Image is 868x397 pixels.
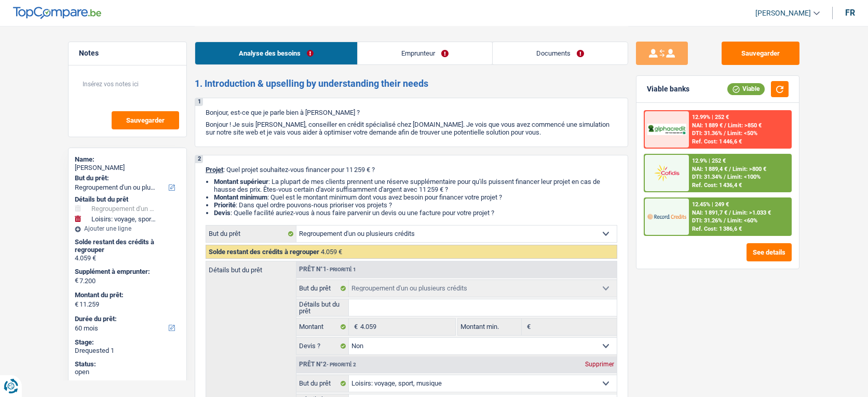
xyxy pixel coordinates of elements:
[206,109,617,116] p: Bonjour, est-ce que je parle bien à [PERSON_NAME] ?
[358,42,492,64] a: Emprunteur
[747,5,820,22] a: [PERSON_NAME]
[724,122,726,129] span: /
[214,178,617,193] li: : La plupart de mes clients prennent une réserve supplémentaire pour qu'ils puissent financer leu...
[206,226,296,242] label: But du prêt
[195,98,203,106] div: 1
[75,291,178,299] label: Montant du prêt:
[296,338,349,354] label: Devis ?
[296,361,359,368] div: Prêt n°2
[195,155,203,163] div: 2
[647,163,686,182] img: Cofidis
[327,362,356,367] span: - Priorité 2
[112,111,179,129] button: Sauvegarder
[214,193,267,201] strong: Montant minimum
[727,217,757,224] span: Limit: <60%
[692,166,727,173] span: NAI: 1 889,4 €
[692,201,729,208] div: 12.45% | 249 €
[692,157,726,164] div: 12.9% | 252 €
[692,114,729,121] div: 12.99% | 252 €
[75,360,180,368] div: Status:
[692,130,722,137] span: DTI: 31.36%
[321,248,342,256] span: 4.059 €
[75,254,180,262] div: 4.059 €
[724,130,726,137] span: /
[75,347,180,355] div: Drequested 1
[692,174,722,180] span: DTI: 31.34%
[582,361,617,367] div: Supprimer
[79,49,176,58] h5: Notes
[13,7,101,19] img: TopCompare Logo
[733,209,771,216] span: Limit: >1.033 €
[845,8,855,18] div: fr
[126,117,165,124] span: Sauvegarder
[75,300,78,309] span: €
[727,174,761,180] span: Limit: <100%
[458,319,521,335] label: Montant min.
[75,338,180,347] div: Stage:
[214,209,617,217] li: : Quelle facilité auriez-vous à nous faire parvenir un devis ou une facture pour votre projet ?
[296,280,349,297] label: But du prêt
[692,138,742,145] div: Ref. Cost: 1 446,6 €
[75,315,178,323] label: Durée du prêt:
[692,226,742,232] div: Ref. Cost: 1 386,6 €
[729,209,731,216] span: /
[206,166,223,174] span: Projet
[214,209,230,217] span: Devis
[75,238,180,254] div: Solde restant des crédits à regrouper
[349,319,360,335] span: €
[727,83,765,95] div: Viable
[214,201,236,209] strong: Priorité
[692,217,722,224] span: DTI: 31.26%
[206,166,617,174] p: : Quel projet souhaitez-vous financer pour 11 259 € ?
[214,193,617,201] li: : Quel est le montant minimum dont vous avez besoin pour financer votre projet ?
[327,267,356,272] span: - Priorité 1
[296,375,349,392] label: But du prêt
[75,276,78,285] span: €
[206,121,617,136] p: Bonjour ! Je suis [PERSON_NAME], conseiller en crédit spécialisé chez [DOMAIN_NAME]. Je vois que ...
[722,42,799,65] button: Sauvegarder
[747,243,792,261] button: See details
[195,78,628,89] h2: 1. Introduction & upselling by understanding their needs
[733,166,766,173] span: Limit: >800 €
[195,42,357,64] a: Analyse des besoins
[75,368,180,376] div: open
[692,209,727,216] span: NAI: 1 891,7 €
[296,266,359,273] div: Prêt n°1
[647,207,686,226] img: Record Credits
[209,248,319,256] span: Solde restant des crédits à regrouper
[296,319,349,335] label: Montant
[206,261,296,273] label: Détails but du prêt
[724,217,726,224] span: /
[724,174,726,180] span: /
[75,155,180,164] div: Name:
[214,201,617,209] li: : Dans quel ordre pouvons-nous prioriser vos projets ?
[214,178,268,186] strong: Montant supérieur
[522,319,533,335] span: €
[728,122,762,129] span: Limit: >850 €
[755,9,811,18] span: [PERSON_NAME]
[692,122,723,129] span: NAI: 1 889 €
[75,268,178,276] label: Supplément à emprunter:
[75,225,180,232] div: Ajouter une ligne
[729,166,731,173] span: /
[75,195,180,204] div: Détails but du prêt
[647,124,686,136] img: AlphaCredit
[493,42,628,64] a: Documents
[727,130,757,137] span: Limit: <50%
[75,174,178,182] label: But du prêt:
[75,164,180,172] div: [PERSON_NAME]
[296,299,349,316] label: Détails but du prêt
[692,182,742,189] div: Ref. Cost: 1 436,4 €
[647,85,689,94] div: Viable banks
